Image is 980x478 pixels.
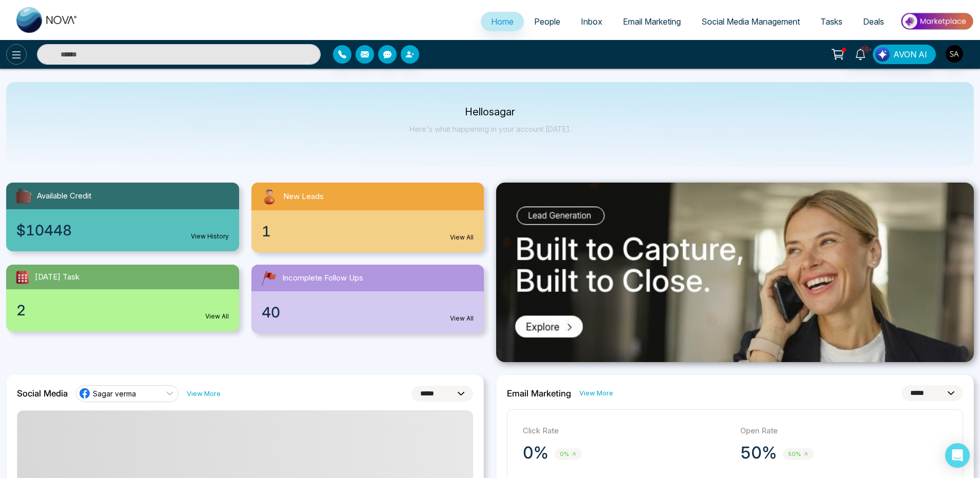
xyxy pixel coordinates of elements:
[740,443,777,463] p: 50%
[260,187,279,206] img: newLeads.svg
[893,48,927,61] span: AVON AI
[507,388,571,399] h2: Email Marketing
[873,45,936,64] button: AVON AI
[450,314,474,323] a: View All
[523,443,548,463] p: 0%
[191,232,229,241] a: View History
[701,16,800,27] span: Social Media Management
[283,191,324,203] span: New Leads
[613,12,691,31] a: Email Marketing
[481,12,524,31] a: Home
[555,448,582,460] span: 0%
[245,183,491,252] a: New Leads1View All
[450,233,474,242] a: View All
[262,221,271,242] span: 1
[571,12,613,31] a: Inbox
[860,45,870,54] span: 10+
[16,220,72,241] span: $10448
[853,12,894,31] a: Deals
[820,16,842,27] span: Tasks
[946,45,963,63] img: User Avatar
[14,187,33,205] img: availableCredit.svg
[496,183,974,362] img: .
[37,190,91,202] span: Available Credit
[409,125,571,133] p: Here's what happening in your account [DATE].
[581,16,602,27] span: Inbox
[899,10,974,33] img: Market-place.gif
[524,12,571,31] a: People
[262,302,280,323] span: 40
[187,389,221,399] a: View More
[848,45,873,63] a: 10+
[35,271,80,283] span: [DATE] Task
[16,300,26,321] span: 2
[245,265,491,333] a: Incomplete Follow Ups40View All
[863,16,884,27] span: Deals
[579,388,613,398] a: View More
[93,389,136,399] span: Sagar verma
[282,272,363,284] span: Incomplete Follow Ups
[810,12,853,31] a: Tasks
[623,16,681,27] span: Email Marketing
[875,47,890,62] img: Lead Flow
[740,425,948,437] p: Open Rate
[14,269,31,285] img: todayTask.svg
[16,7,78,33] img: Nova CRM Logo
[205,312,229,321] a: View All
[523,425,730,437] p: Click Rate
[691,12,810,31] a: Social Media Management
[945,443,970,468] div: Open Intercom Messenger
[491,16,514,27] span: Home
[17,388,68,399] h2: Social Media
[783,448,814,460] span: 50%
[534,16,560,27] span: People
[260,269,278,287] img: followUps.svg
[409,108,571,116] p: Hello sagar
